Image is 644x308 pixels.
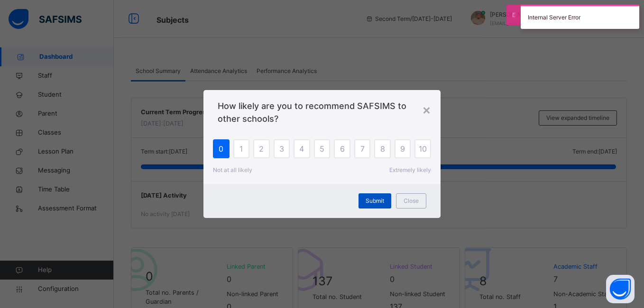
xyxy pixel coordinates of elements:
span: Not at all likely [213,166,252,174]
span: 9 [400,143,405,154]
span: 3 [279,143,284,154]
span: 1 [239,143,243,154]
div: 0 [213,139,230,158]
span: Extremely likely [389,166,431,174]
span: Submit [366,197,384,205]
span: 2 [259,143,264,154]
span: 6 [340,143,345,154]
div: × [422,100,431,119]
button: Open asap [606,275,635,303]
span: How likely are you to recommend SAFSIMS to other schools? [218,100,426,125]
span: 4 [299,143,304,154]
span: 7 [360,143,365,154]
span: 10 [419,143,427,154]
span: 5 [320,143,324,154]
div: Internal Server Error [521,5,639,29]
span: Close [404,197,419,205]
span: 8 [380,143,385,154]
